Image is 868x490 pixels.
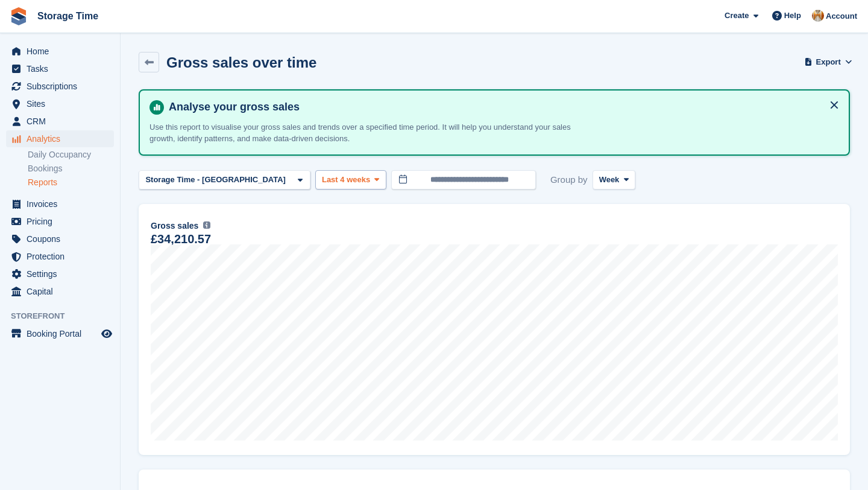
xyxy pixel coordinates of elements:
[322,174,370,186] span: Last 4 weeks
[99,326,114,341] a: Preview store
[28,149,114,161] a: Daily Occupancy
[6,130,114,147] a: menu
[27,113,99,130] span: CRM
[6,325,114,342] a: menu
[550,170,588,190] span: Group by
[6,248,114,265] a: menu
[27,78,99,95] span: Subscriptions
[6,60,114,77] a: menu
[6,283,114,300] a: menu
[27,196,99,212] span: Invoices
[315,170,386,190] button: Last 4 weeks
[593,170,635,190] button: Week
[151,234,211,244] div: £34,210.57
[6,266,114,282] a: menu
[28,163,114,174] a: Bookings
[143,174,291,186] div: Storage Time - [GEOGRAPHIC_DATA]
[725,10,749,22] span: Create
[599,174,620,186] span: Week
[784,10,801,22] span: Help
[203,221,210,229] img: icon-info-grey-7440780725fd019a000dd9b08b2336e03edf1995a4989e88bcd33f0948082b44.svg
[11,310,120,322] span: Storefront
[33,6,103,26] a: Storage Time
[28,177,114,188] a: Reports
[27,266,99,282] span: Settings
[10,7,28,25] img: stora-icon-8386f47178a22dfd0bd8f6a31ec36ba5ce8667c1dd55bd0f319d3a0aa187defe.svg
[27,130,99,147] span: Analytics
[27,213,99,230] span: Pricing
[149,121,571,145] p: Use this report to visualise your gross sales and trends over a specified time period. It will he...
[812,10,824,22] img: Kizzy Sarwar
[27,95,99,112] span: Sites
[6,196,114,212] a: menu
[166,54,316,71] h2: Gross sales over time
[6,43,114,60] a: menu
[6,113,114,130] a: menu
[164,100,839,114] h4: Analyse your gross sales
[6,231,114,247] a: menu
[6,78,114,95] a: menu
[807,52,850,72] button: Export
[27,248,99,265] span: Protection
[816,56,841,68] span: Export
[27,325,99,342] span: Booking Portal
[6,213,114,230] a: menu
[27,43,99,60] span: Home
[826,10,857,22] span: Account
[27,283,99,300] span: Capital
[151,220,198,232] span: Gross sales
[6,95,114,112] a: menu
[27,231,99,247] span: Coupons
[27,60,99,77] span: Tasks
